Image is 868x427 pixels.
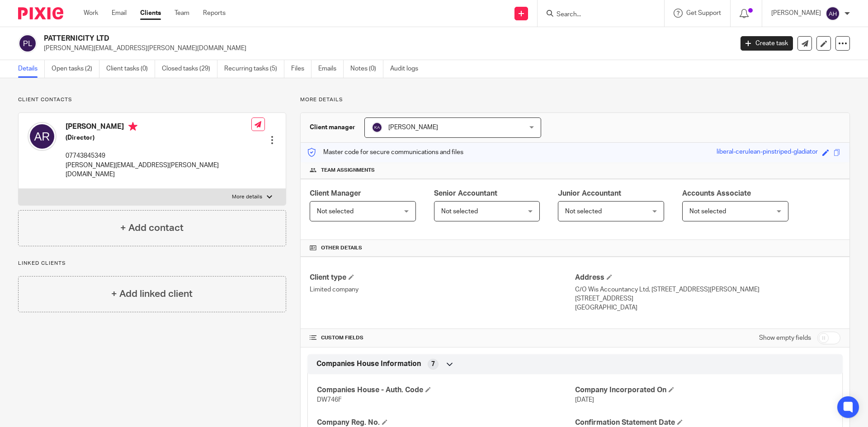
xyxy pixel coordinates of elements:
[162,60,217,78] a: Closed tasks (29)
[18,60,45,78] a: Details
[317,397,342,403] span: DW746F
[434,190,497,197] span: Senior Accountant
[372,122,382,133] img: svg%3E
[686,10,721,16] span: Get Support
[682,190,751,197] span: Accounts Associate
[66,161,251,179] p: [PERSON_NAME][EMAIL_ADDRESS][PERSON_NAME][DOMAIN_NAME]
[140,9,161,18] a: Clients
[575,294,840,303] p: [STREET_ADDRESS]
[565,208,602,215] span: Not selected
[232,193,262,201] p: More details
[575,285,840,294] p: C/O Wis Accountancy Ltd, [STREET_ADDRESS][PERSON_NAME]
[826,6,840,21] img: svg%3E
[310,273,575,282] h4: Client type
[575,385,833,395] h4: Company Incorporated On
[18,96,286,103] p: Client contacts
[741,36,793,51] a: Create task
[316,359,421,369] span: Companies House Information
[575,273,840,282] h4: Address
[66,151,251,160] p: 07743845349
[18,34,37,53] img: svg%3E
[66,133,251,142] h5: (Director)
[317,208,354,215] span: Not selected
[575,303,840,312] p: [GEOGRAPHIC_DATA]
[556,11,637,19] input: Search
[84,9,98,18] a: Work
[310,190,361,197] span: Client Manager
[106,60,155,78] a: Client tasks (0)
[128,122,137,131] i: Primary
[44,34,590,43] h2: PATTERNICITY LTD
[350,60,383,78] a: Notes (0)
[321,244,362,252] span: Other details
[759,333,811,343] label: Show empty fields
[175,9,189,18] a: Team
[310,334,575,342] h4: CUSTOM FIELDS
[18,7,63,19] img: Pixie
[18,260,286,267] p: Linked clients
[717,147,818,158] div: liberal-cerulean-pinstriped-gladiator
[28,122,57,151] img: svg%3E
[111,287,193,301] h4: + Add linked client
[44,44,727,53] p: [PERSON_NAME][EMAIL_ADDRESS][PERSON_NAME][DOMAIN_NAME]
[291,60,311,78] a: Files
[441,208,478,215] span: Not selected
[52,60,99,78] a: Open tasks (2)
[310,123,355,132] h3: Client manager
[310,285,575,294] p: Limited company
[575,397,594,403] span: [DATE]
[390,60,425,78] a: Audit logs
[112,9,127,18] a: Email
[318,60,344,78] a: Emails
[388,124,438,131] span: [PERSON_NAME]
[66,122,251,133] h4: [PERSON_NAME]
[558,190,621,197] span: Junior Accountant
[321,167,375,174] span: Team assignments
[431,360,435,369] span: 7
[203,9,226,18] a: Reports
[300,96,850,103] p: More details
[307,148,463,157] p: Master code for secure communications and files
[224,60,284,78] a: Recurring tasks (5)
[120,221,184,235] h4: + Add contact
[689,208,726,215] span: Not selected
[771,9,821,18] p: [PERSON_NAME]
[317,385,575,395] h4: Companies House - Auth. Code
